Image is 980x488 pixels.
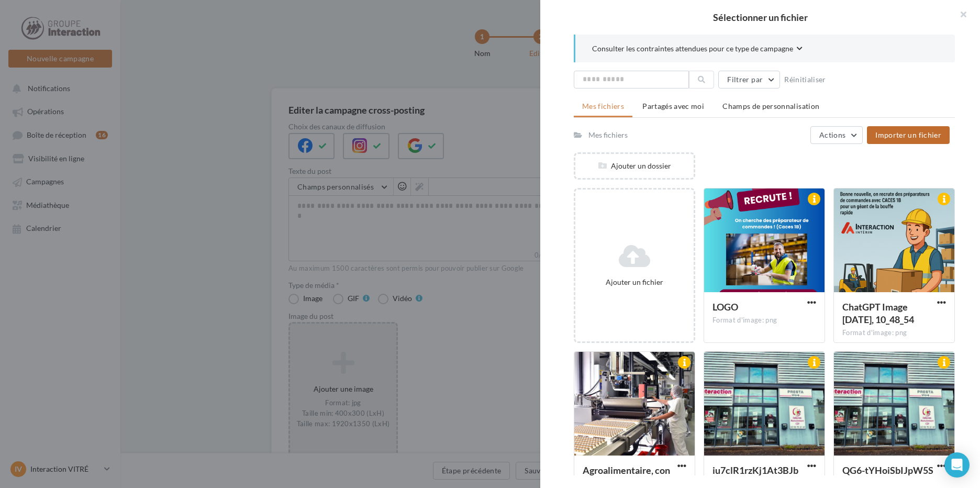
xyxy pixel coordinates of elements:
span: Importer un fichier [875,130,941,139]
span: Consulter les contraintes attendues pour ce type de campagne [592,43,793,54]
button: Filtrer par [718,71,780,88]
div: Format d'image: png [712,316,816,325]
div: Ajouter un fichier [580,277,689,287]
span: ChatGPT Image 11 août 2025, 10_48_54 [842,301,914,325]
span: LOGO [712,301,738,313]
span: Actions [819,130,845,139]
button: Consulter les contraintes attendues pour ce type de campagne [592,43,803,56]
div: Ajouter un dossier [575,161,694,171]
h2: Sélectionner un fichier [557,13,963,22]
div: Open Intercom Messenger [944,452,970,478]
span: Partagés avec moi [642,102,704,110]
div: Format d'image: png [842,328,946,338]
button: Réinitialiser [780,73,830,86]
div: Mes fichiers [588,130,628,140]
button: Importer un fichier [867,126,950,144]
span: Mes fichiers [582,102,624,110]
span: Champs de personnalisation [722,102,819,110]
button: Actions [810,126,863,144]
